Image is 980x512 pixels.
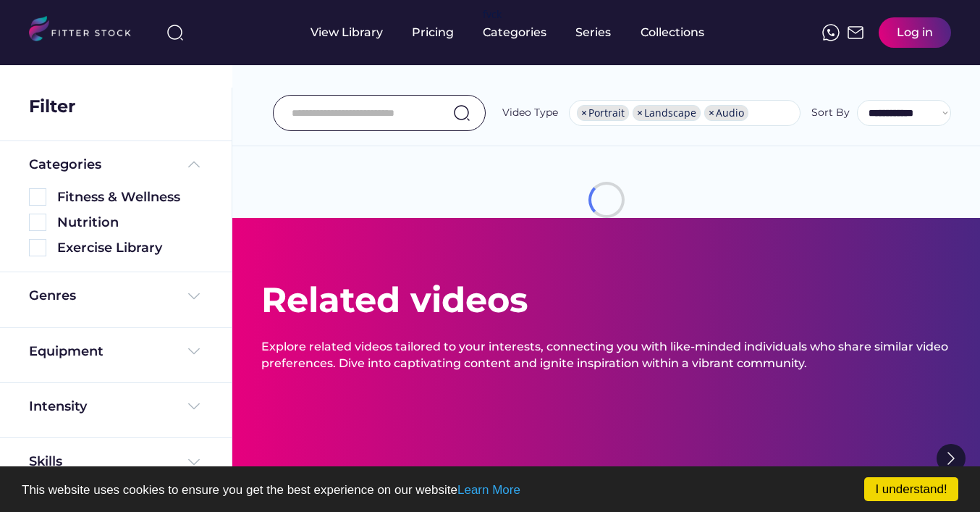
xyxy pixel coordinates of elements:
div: fvck [483,7,502,22]
img: Frame%20%284%29.svg [185,343,203,360]
img: Frame%20%284%29.svg [185,453,203,471]
div: Explore related videos tailored to your interests, connecting you with like-minded individuals wh... [261,339,951,372]
img: Frame%20%285%29.svg [185,156,203,173]
img: Frame%20%284%29.svg [185,288,203,305]
img: Frame%20%284%29.svg [185,398,203,415]
a: I understand! [864,477,958,501]
img: search-normal%203.svg [166,24,184,41]
div: Genres [29,287,76,305]
li: Landscape [633,105,701,121]
div: Related videos [261,276,528,324]
div: Skills [29,453,65,471]
div: Equipment [29,343,104,361]
div: View Library [311,25,383,41]
div: Categories [29,156,101,174]
div: Video Type [502,106,558,120]
div: Series [575,25,612,41]
div: Categories [483,25,546,41]
img: search-normal.svg [453,104,470,122]
div: Fitness & Wellness [57,188,203,206]
p: This website uses cookies to ensure you get the best experience on our website [22,484,958,496]
div: Collections [641,25,704,41]
img: Rectangle%205126.svg [29,214,46,231]
li: Audio [704,105,748,121]
img: Rectangle%205126.svg [29,239,46,256]
img: Frame%2051.svg [847,24,864,41]
img: meteor-icons_whatsapp%20%281%29.svg [822,24,840,41]
div: Log in [897,25,933,41]
span: × [637,108,643,118]
img: LOGO.svg [29,16,143,46]
div: Pricing [412,25,454,41]
div: Nutrition [57,214,203,232]
a: Learn More [457,483,520,497]
div: Intensity [29,398,87,416]
div: Filter [29,94,75,119]
div: Exercise Library [57,239,203,257]
img: Group%201000002322%20%281%29.svg [937,444,966,473]
span: × [709,108,714,118]
div: Sort By [811,106,850,120]
span: × [581,108,587,118]
li: Portrait [577,105,629,121]
img: Rectangle%205126.svg [29,188,46,206]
